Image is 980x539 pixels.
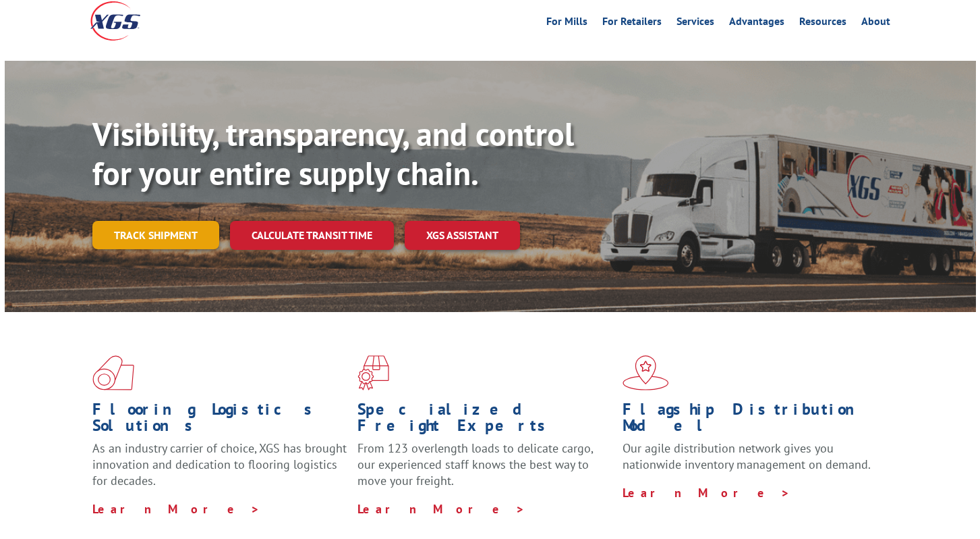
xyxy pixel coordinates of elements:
a: Learn More > [92,501,260,517]
h1: Flooring Logistics Solutions [92,401,347,440]
a: Advantages [729,16,784,31]
a: XGS ASSISTANT [405,221,520,250]
a: For Mills [546,16,587,31]
span: As an industry carrier of choice, XGS has brought innovation and dedication to flooring logistics... [92,440,347,488]
img: xgs-icon-flagship-distribution-model-red [623,355,669,390]
span: Our agile distribution network gives you nationwide inventory management on demand. [623,440,871,472]
a: Services [676,16,714,31]
a: Learn More > [357,501,525,517]
a: Resources [799,16,846,31]
img: xgs-icon-focused-on-flooring-red [357,355,389,390]
h1: Flagship Distribution Model [623,401,877,440]
p: From 123 overlength loads to delicate cargo, our experienced staff knows the best way to move you... [357,440,612,500]
b: Visibility, transparency, and control for your entire supply chain. [92,113,574,194]
a: For Retailers [602,16,662,31]
a: Learn More > [623,485,790,500]
a: Calculate transit time [230,221,394,250]
a: Track shipment [92,221,219,249]
img: xgs-icon-total-supply-chain-intelligence-red [92,355,134,390]
a: About [861,16,890,31]
h1: Specialized Freight Experts [357,401,612,440]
